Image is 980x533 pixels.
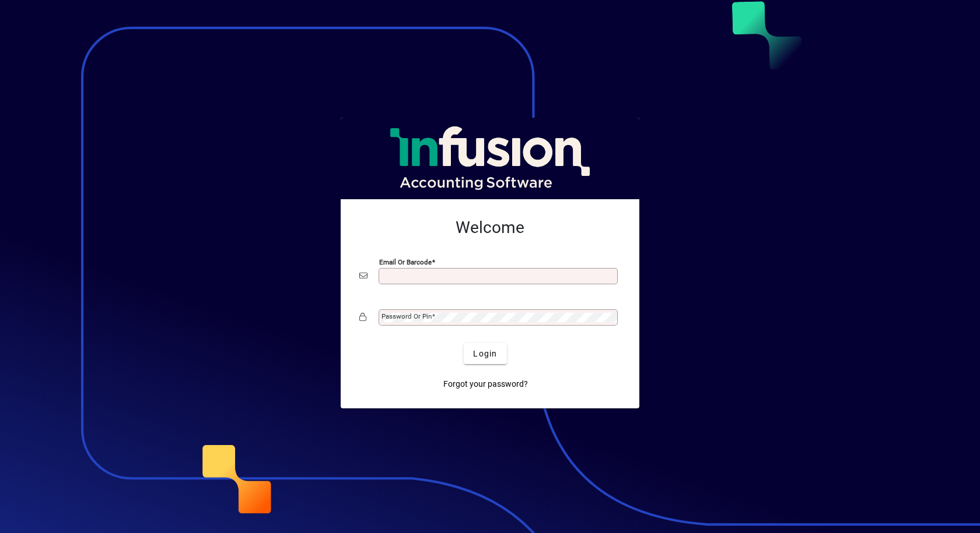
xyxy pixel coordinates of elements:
mat-label: Password or Pin [381,312,432,320]
h2: Welcome [359,218,621,238]
button: Login [464,343,506,364]
span: Forgot your password? [443,378,528,390]
mat-label: Email or Barcode [379,258,432,266]
span: Login [473,348,497,360]
a: Forgot your password? [439,373,533,394]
